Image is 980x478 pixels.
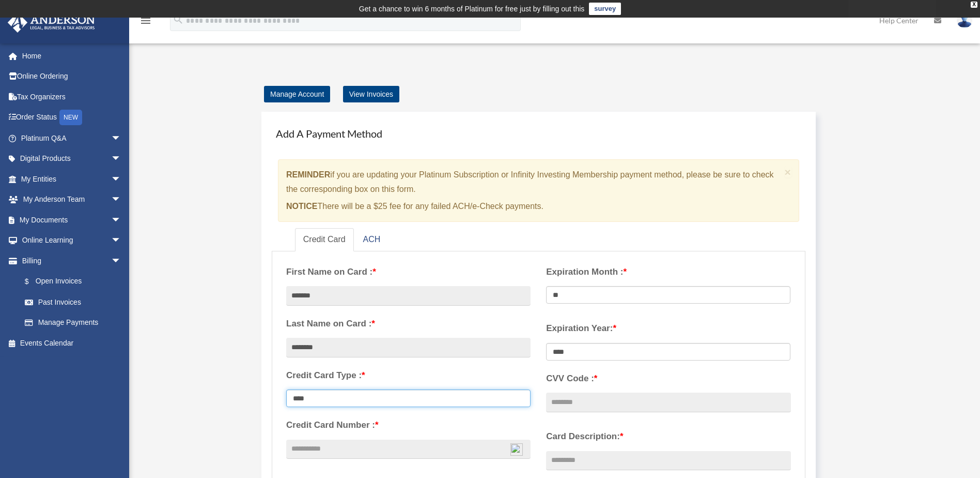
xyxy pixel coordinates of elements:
h4: Add A Payment Method [272,122,805,145]
label: Credit Card Type : [286,368,531,383]
span: × [785,166,791,178]
span: $ [30,275,36,288]
i: menu [139,14,152,27]
a: Past Invoices [14,292,137,312]
a: Online Ordering [7,66,137,87]
span: arrow_drop_down [111,210,132,231]
label: Last Name on Card : [286,316,531,332]
a: Manage Account [264,86,330,102]
a: My Entitiesarrow_drop_down [7,169,137,189]
a: Credit Card [295,228,354,251]
label: Credit Card Number : [286,417,531,433]
img: npw-badge-icon.svg [510,443,523,456]
label: CVV Code : [546,371,790,386]
label: Expiration Year: [546,321,790,336]
a: ACH [355,228,389,251]
label: Expiration Month : [546,264,790,280]
label: Card Description: [546,429,790,444]
a: Order StatusNEW [7,107,137,128]
a: Online Learningarrow_drop_down [7,230,137,251]
a: survey [589,3,621,15]
div: if you are updating your Platinum Subscription or Infinity Investing Membership payment method, p... [278,159,799,222]
span: arrow_drop_down [111,128,132,149]
span: arrow_drop_down [111,148,132,170]
strong: REMINDER [286,170,330,179]
a: Events Calendar [7,333,137,353]
a: Digital Productsarrow_drop_down [7,148,137,169]
label: First Name on Card : [286,264,531,280]
div: Get a chance to win 6 months of Platinum for free just by filling out this [359,3,585,15]
a: menu [139,18,152,27]
a: Platinum Q&Aarrow_drop_down [7,128,137,148]
img: Anderson Advisors Platinum Portal [5,12,98,33]
a: My Anderson Teamarrow_drop_down [7,189,137,210]
a: Home [7,46,137,66]
span: arrow_drop_down [111,230,132,251]
a: My Documentsarrow_drop_down [7,210,137,230]
p: There will be a $25 fee for any failed ACH/e-Check payments. [286,199,781,214]
button: Close [785,167,791,177]
span: arrow_drop_down [111,189,132,211]
a: Billingarrow_drop_down [7,250,137,271]
a: $Open Invoices [14,271,137,292]
span: arrow_drop_down [111,250,132,272]
span: arrow_drop_down [111,169,132,190]
strong: NOTICE [286,202,317,211]
a: Manage Payments [14,312,132,333]
a: View Invoices [343,86,399,102]
i: search [173,14,184,25]
div: NEW [59,110,82,125]
a: Tax Organizers [7,86,137,107]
